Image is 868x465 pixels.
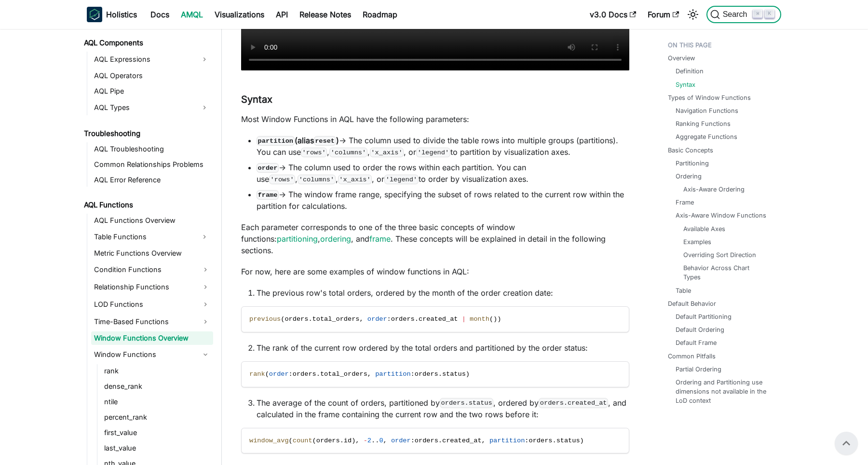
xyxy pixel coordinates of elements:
a: Partial Ordering [676,365,721,374]
a: AQL Types [91,100,196,115]
span: orders [415,437,438,444]
a: API [270,7,294,22]
a: first_value [101,426,213,439]
span: ( [289,437,293,444]
button: Expand sidebar category 'Table Functions' [196,229,213,245]
a: Table Functions [91,229,196,245]
code: reset [314,136,336,146]
nav: Docs sidebar [77,29,222,465]
a: frame [369,234,391,244]
span: ) [493,315,497,323]
button: Expand sidebar category 'AQL Types' [196,100,213,115]
span: orders [415,370,438,378]
li: -> The window frame range, specifying the subset of rows related to the current row within the pa... [257,189,629,212]
a: Syntax [676,80,695,89]
a: Window Functions [91,347,213,362]
p: Most Window Functions in AQL have the following parameters: [241,113,629,125]
a: Docs [145,7,175,22]
span: : [387,315,391,323]
b: Holistics [106,9,137,20]
a: Common Pitfalls [668,352,716,361]
a: AQL Troubleshooting [91,142,213,156]
a: Common Relationships Problems [91,158,213,171]
span: ( [281,315,285,323]
span: - [364,437,367,444]
p: For now, here are some examples of window functions in AQL: [241,266,629,277]
a: Ranking Functions [676,119,731,128]
code: frame [257,190,279,200]
span: total_orders [320,370,367,378]
a: Ordering [676,172,702,181]
a: HolisticsHolistics [87,7,137,22]
span: total_orders [312,315,360,323]
a: Axis-Aware Ordering [683,185,745,194]
span: partition [489,437,525,444]
a: AMQL [175,7,209,22]
span: orders [529,437,553,444]
span: . [438,437,442,444]
span: , [367,370,371,378]
a: Aggregate Functions [676,132,737,141]
code: orders.created_at [539,398,608,408]
strong: (alias ) [257,136,339,145]
a: LOD Functions [91,297,213,312]
a: Visualizations [209,7,270,22]
span: 2 [367,437,371,444]
span: : [411,437,415,444]
code: 'columns' [329,148,367,157]
code: 'rows' [269,175,295,184]
code: 'legend' [384,175,418,184]
a: AQL Operators [91,69,213,82]
button: Search (Command+K) [706,6,781,23]
a: Forum [642,7,685,22]
span: : [411,370,415,378]
span: order [367,315,387,323]
code: 'x_axis' [338,175,372,184]
a: Metric Functions Overview [91,246,213,260]
a: Axis-Aware Window Functions [676,211,766,220]
a: Relationship Functions [91,279,213,295]
span: order [391,437,411,444]
span: . [316,370,320,378]
span: , [355,437,359,444]
span: ) [580,437,584,444]
span: , [482,437,486,444]
span: 0 [379,437,383,444]
code: 'rows' [301,148,327,157]
span: ( [489,315,493,323]
span: window_avg [249,437,289,444]
span: rank [249,370,265,378]
span: status [556,437,580,444]
span: month [470,315,489,323]
a: Window Functions Overview [91,331,213,345]
a: AQL Functions [81,198,213,212]
a: Overview [668,54,695,63]
a: ordering [320,234,351,244]
h3: Syntax [241,94,629,106]
span: ) [352,437,355,444]
a: Partitioning [676,159,709,168]
span: status [442,370,466,378]
li: The previous row's total orders, ordered by the month of the order creation date: [257,287,629,299]
button: Scroll back to top [835,432,858,455]
a: AQL Functions Overview [91,214,213,227]
span: order [269,370,289,378]
a: dense_rank [101,380,213,393]
span: ) [497,315,501,323]
span: : [289,370,293,378]
kbd: ⌘ [753,10,762,18]
span: previous [249,315,281,323]
a: AQL Error Reference [91,173,213,187]
a: Available Axes [683,224,725,233]
span: , [383,437,387,444]
a: Release Notes [294,7,357,22]
span: . [371,437,375,444]
p: Each parameter corresponds to one of the three basic concepts of window functions: , , and . Thes... [241,221,629,256]
a: AQL Pipe [91,84,213,98]
li: -> The column used to order the rows within each partition. You can use , , , or to order by visu... [257,162,629,185]
a: Frame [676,198,694,207]
a: Basic Concepts [668,146,713,155]
a: Default Behavior [668,299,716,308]
li: The rank of the current row ordered by the total orders and partitioned by the order status: [257,342,629,354]
a: rank [101,364,213,378]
